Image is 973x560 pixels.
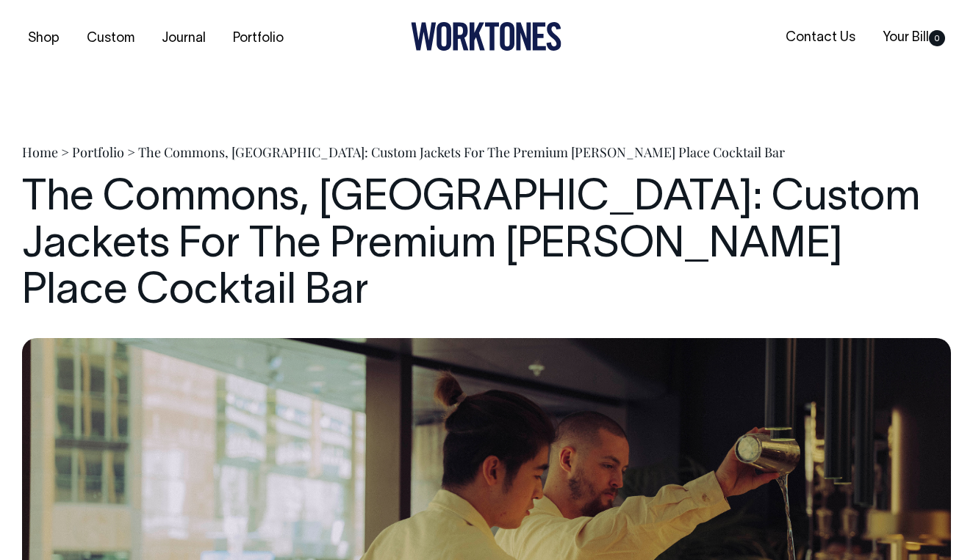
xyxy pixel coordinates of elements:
span: > [127,143,135,161]
span: 0 [929,30,945,46]
a: Your Bill0 [877,26,951,50]
a: Custom [81,26,140,51]
a: Portfolio [72,143,124,161]
span: > [61,143,69,161]
span: The Commons, [GEOGRAPHIC_DATA]: Custom Jackets For The Premium [PERSON_NAME] Place Cocktail Bar [138,143,785,161]
h1: The Commons, [GEOGRAPHIC_DATA]: Custom Jackets For The Premium [PERSON_NAME] Place Cocktail Bar [22,176,951,316]
a: Portfolio [227,26,290,51]
a: Journal [156,26,212,51]
a: Home [22,143,58,161]
a: Contact Us [780,26,861,50]
a: Shop [22,26,65,51]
